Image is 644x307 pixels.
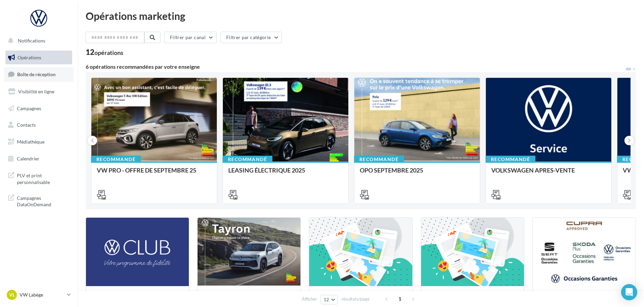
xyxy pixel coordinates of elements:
a: Campagnes [4,101,74,116]
a: Boîte de réception [4,67,74,82]
div: Recommandé [223,156,272,163]
a: Opérations [4,51,74,65]
span: Notifications [18,38,45,43]
span: 1 [394,294,405,304]
span: résultats/page [342,296,370,302]
span: Visibilité en ligne [18,89,54,94]
a: Visibilité en ligne [4,85,74,99]
span: Boîte de réception [17,71,56,77]
div: Opérations marketing [86,11,636,21]
div: Recommandé [486,156,535,163]
div: OPO SEPTEMBRE 2025 [360,167,474,180]
span: Calendrier [17,156,39,161]
div: 6 opérations recommandées par votre enseigne [86,64,625,69]
span: Afficher [302,296,317,302]
span: Campagnes [17,105,41,111]
span: Médiathèque [17,139,45,145]
span: VL [9,291,15,298]
span: Opérations [18,55,41,60]
span: Campagnes DataOnDemand [17,193,69,208]
div: 12 [86,49,123,56]
span: Contacts [17,122,36,128]
div: Open Intercom Messenger [621,284,637,300]
div: Recommandé [354,156,404,163]
div: VOLKSWAGEN APRES-VENTE [491,167,606,180]
p: VW Labège [20,291,64,298]
span: 12 [324,297,329,302]
span: PLV et print personnalisable [17,171,69,185]
a: Médiathèque [4,135,74,149]
div: LEASING ÉLECTRIQUE 2025 [228,167,343,180]
a: VL VW Labège [5,288,72,301]
div: opérations [94,50,123,56]
a: Contacts [4,118,74,132]
a: Calendrier [4,152,74,166]
div: VW PRO - OFFRE DE SEPTEMBRE 25 [97,167,211,180]
button: Filtrer par canal [164,32,217,43]
a: PLV et print personnalisable [4,168,74,188]
button: 12 [321,295,338,304]
button: Filtrer par catégorie [221,32,282,43]
div: Recommandé [91,156,141,163]
a: Campagnes DataOnDemand [4,191,74,211]
button: Notifications [4,34,71,48]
